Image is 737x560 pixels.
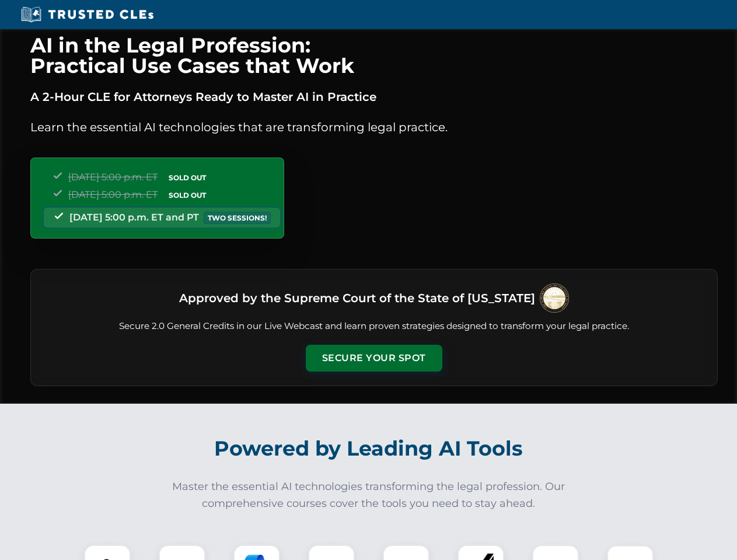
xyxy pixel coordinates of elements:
[165,189,210,201] span: SOLD OUT
[165,478,573,512] p: Master the essential AI technologies transforming the legal profession. Our comprehensive courses...
[18,6,157,23] img: Trusted CLEs
[30,118,718,136] p: Learn the essential AI technologies that are transforming legal practice.
[306,345,442,372] button: Secure Your Spot
[30,87,718,106] p: A 2-Hour CLE for Attorneys Ready to Master AI in Practice
[46,428,692,469] h2: Powered by Leading AI Tools
[165,171,210,184] span: SOLD OUT
[179,288,535,309] h3: Approved by the Supreme Court of the State of [US_STATE]
[30,35,718,76] h1: AI in the Legal Profession: Practical Use Cases that Work
[68,189,158,200] span: [DATE] 5:00 p.m. ET
[540,283,569,313] img: Supreme Court of Ohio
[68,171,158,183] span: [DATE] 5:00 p.m. ET
[45,320,703,333] p: Secure 2.0 General Credits in our Live Webcast and learn proven strategies designed to transform ...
